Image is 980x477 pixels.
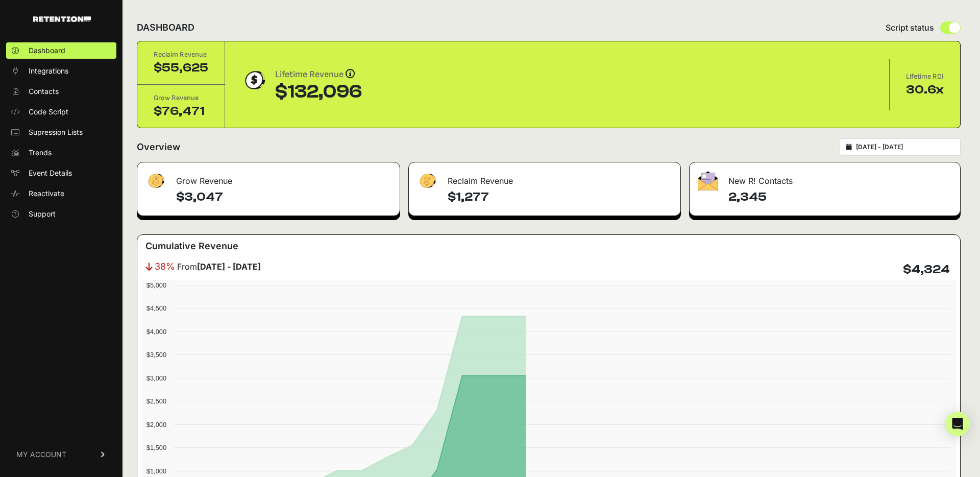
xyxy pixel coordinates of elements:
a: Contacts [6,83,116,100]
img: Retention.com [33,16,91,22]
img: fa-dollar-13500eef13a19c4ab2b9ed9ad552e47b0d9fc28b02b83b90ba0e00f96d6372e9.png [417,171,437,191]
text: $3,000 [146,374,166,382]
text: $2,000 [146,421,166,428]
h4: 2,345 [728,189,952,205]
span: Supression Lists [29,127,83,137]
span: Code Script [29,107,68,117]
a: Support [6,206,116,222]
div: Lifetime ROI [906,71,944,82]
a: Dashboard [6,42,116,59]
a: Integrations [6,63,116,79]
span: Integrations [29,66,68,76]
text: $2,500 [146,397,166,405]
text: $5,000 [146,281,166,289]
h4: $4,324 [903,261,950,278]
span: Script status [886,21,934,34]
span: MY ACCOUNT [16,449,66,460]
div: $76,471 [154,103,208,120]
h3: Cumulative Revenue [145,239,238,253]
span: Reactivate [29,188,64,199]
span: Contacts [29,86,59,97]
text: $1,000 [146,467,166,475]
div: 30.6x [906,82,944,98]
strong: [DATE] - [DATE] [197,261,261,272]
text: $4,000 [146,328,166,336]
text: $4,500 [146,304,166,312]
div: $132,096 [275,82,362,102]
div: Open Intercom Messenger [945,412,970,436]
div: Grow Revenue [137,162,400,193]
text: $1,500 [146,444,166,451]
div: Reclaim Revenue [154,50,208,60]
span: Support [29,209,56,219]
a: Trends [6,145,116,161]
img: dollar-coin-05c43ed7efb7bc0c12610022525b4bbbb207c7efeef5aecc26f025e68dcafac9.png [241,67,267,93]
img: fa-dollar-13500eef13a19c4ab2b9ed9ad552e47b0d9fc28b02b83b90ba0e00f96d6372e9.png [145,171,166,191]
img: fa-envelope-19ae18322b30453b285274b1b8af3d052b27d846a4fbe8435d1a52b978f639a2.png [698,171,718,190]
h2: DASHBOARD [137,20,194,35]
a: Event Details [6,165,116,181]
div: $55,625 [154,60,208,76]
a: Reactivate [6,185,116,202]
text: $3,500 [146,351,166,359]
div: Reclaim Revenue [409,162,680,193]
h4: $3,047 [176,189,391,205]
a: Code Script [6,104,116,120]
div: Grow Revenue [154,93,208,103]
div: Lifetime Revenue [275,67,362,82]
span: Dashboard [29,45,65,56]
span: Event Details [29,168,72,178]
h2: Overview [137,140,180,154]
a: MY ACCOUNT [6,439,116,470]
span: From [177,260,261,273]
a: Supression Lists [6,124,116,140]
div: New R! Contacts [690,162,960,193]
span: 38% [155,259,175,274]
h4: $1,277 [448,189,672,205]
span: Trends [29,148,52,158]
